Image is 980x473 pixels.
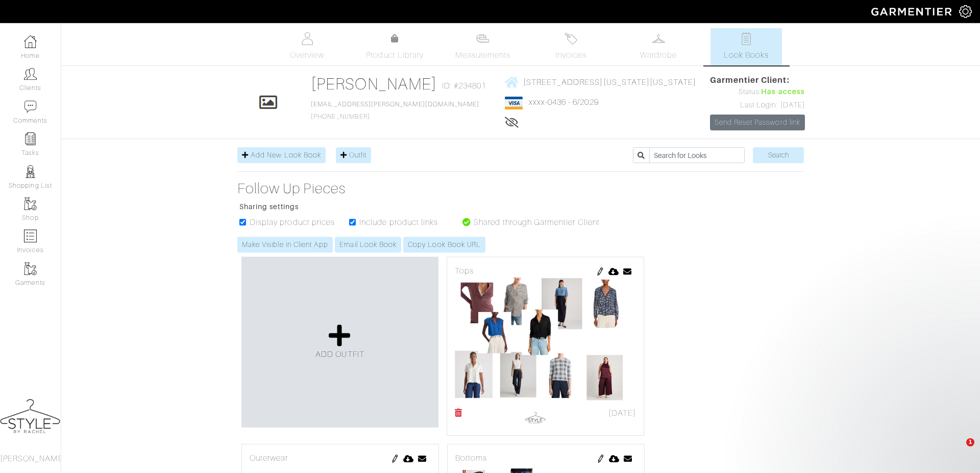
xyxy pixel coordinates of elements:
img: wardrobe-487a4870c1b7c33e795ec22d11cfc2ed9d08956e64fb3008fe2437562e282088.svg [652,32,665,45]
img: garments-icon-b7da505a4dc4fd61783c78ac3ca0ef83fa9d6f193b1c9dc38574b1d14d53ca28.png [24,262,37,275]
a: Add New Look Book [237,147,326,163]
img: orders-icon-0abe47150d42831381b5fb84f609e132dff9fe21cb692f30cb5eec754e2cba89.png [24,230,37,242]
div: Tops [455,265,636,277]
a: [PERSON_NAME] [311,75,437,93]
span: Overview [290,49,324,61]
span: Add New Look Book [251,151,321,159]
span: [PHONE_NUMBER] [311,101,479,120]
img: 1754413947.png [455,277,636,405]
img: pen-cf24a1663064a2ec1b9c1bd2387e9de7a2fa800b781884d57f21acf72779bad2.png [597,455,605,463]
span: Outfit [349,151,366,159]
img: stylists-icon-eb353228a002819b7ec25b43dbf5f0378dd9e0616d9560372ff212230b889e62.png [24,165,37,178]
img: orders-27d20c2124de7fd6de4e0e44c1d41de31381a507db9b33961299e4e07d508b8c.svg [565,32,577,45]
input: Search for Looks [649,147,745,163]
img: gear-icon-white-bd11855cb880d31180b6d7d6211b90ccbf57a29d726f0c71d8c61bd08dd39cc2.png [959,5,972,18]
div: Outerwear [250,452,431,464]
a: Send Reset Password link [710,115,805,130]
a: Look Books [710,28,782,65]
div: Status: [710,86,805,98]
a: Measurements [447,28,519,65]
img: pen-cf24a1663064a2ec1b9c1bd2387e9de7a2fa800b781884d57f21acf72779bad2.png [596,267,604,276]
img: measurements-466bbee1fd09ba9460f595b01e5d73f9e2bff037440d3c8f018324cb6cdf7a4a.svg [476,32,489,45]
span: Garmentier Client: [710,74,805,86]
a: Email Look Book [335,237,401,253]
span: Measurements [455,49,511,61]
img: clients-icon-6bae9207a08558b7cb47a8932f037763ab4055f8c8b6bfacd5dc20c3e0201464.png [24,67,37,80]
img: comment-icon-a0a6a9ef722e966f86d9cbdc48e553b5cf19dbc54f86b18d962a5391bc8f6eb6.png [24,100,37,113]
a: Copy Look Book URL [403,237,485,253]
span: Wardrobe [640,49,677,61]
a: xxxx-0436 - 6/2029 [529,98,599,107]
span: Has access [761,86,805,98]
img: pen-cf24a1663064a2ec1b9c1bd2387e9de7a2fa800b781884d57f21acf72779bad2.png [391,455,399,463]
a: Follow Up Pieces [237,180,610,197]
span: Product Library [366,49,424,61]
img: 1575506322011.jpg [525,407,546,427]
a: Outfit [336,147,371,163]
img: visa-934b35602734be37eb7d5d7e5dbcd2044c359bf20a24dc3361ca3fa54326a8a7.png [505,97,523,109]
input: Search [753,147,804,163]
label: Display product prices [250,216,335,229]
span: ADD OUTFIT [315,350,364,359]
span: Look Books [724,49,769,61]
div: Bottoms [455,452,636,464]
img: basicinfo-40fd8af6dae0f16599ec9e87c0ef1c0a1fdea2edbe929e3d69a839185d80c458.svg [301,32,313,45]
span: [STREET_ADDRESS][US_STATE][US_STATE] [523,77,697,86]
div: Last Login: [DATE] [710,100,805,111]
a: [STREET_ADDRESS][US_STATE][US_STATE] [505,76,697,88]
img: garments-icon-b7da505a4dc4fd61783c78ac3ca0ef83fa9d6f193b1c9dc38574b1d14d53ca28.png [24,197,37,210]
img: todo-9ac3debb85659649dc8f770b8b6100bb5dab4b48dedcbae339e5042a72dfd3cc.svg [740,32,753,45]
label: Include product links [359,216,438,229]
p: Sharing settings [239,201,610,212]
a: Overview [272,28,343,65]
span: 1 [966,438,974,446]
span: [DATE] [608,407,636,419]
span: ID: #234801 [442,80,486,92]
label: Shared through Garmentier Client [474,216,600,229]
a: Make Visible in Client App [237,237,333,253]
img: reminder-icon-8004d30b9f0a5d33ae49ab947aed9ed385cf756f9e5892f1edd6e32f2345188e.png [24,132,37,145]
span: Invoices [555,49,586,61]
iframe: Intercom live chat [945,438,970,463]
img: dashboard-icon-dbcd8f5a0b271acd01030246c82b418ddd0df26cd7fceb0bd07c9910d44c42f6.png [24,35,37,48]
a: Invoices [535,28,606,65]
a: [EMAIL_ADDRESS][PERSON_NAME][DOMAIN_NAME] [311,101,479,108]
a: Wardrobe [623,28,694,65]
img: garmentier-logo-header-white-b43fb05a5012e4ada735d5af1a66efaba907eab6374d6393d1fbf88cb4ef424d.png [866,3,959,20]
a: Product Library [359,33,431,61]
a: ADD OUTFIT [315,323,364,361]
